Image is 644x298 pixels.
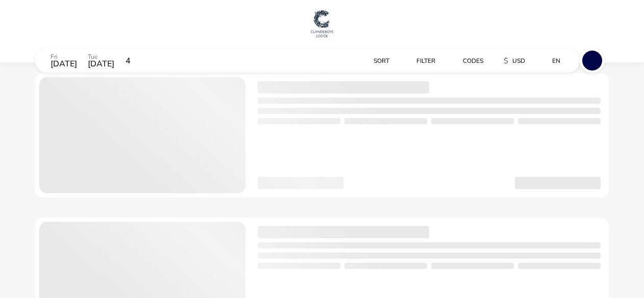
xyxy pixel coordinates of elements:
p: Tue [95,54,122,60]
span: Codes [458,57,478,65]
span: [DATE] [55,58,81,70]
button: $USD [490,53,528,68]
img: Main Website [309,8,335,39]
naf-pibe-menu-bar-item: Sort [339,53,388,68]
span: [DATE] [95,58,122,70]
button: Sort [339,53,384,68]
button: en [532,53,568,68]
span: Sort [360,57,376,65]
naf-pibe-menu-bar-item: Filter [388,53,439,68]
div: Fri[DATE]Tue[DATE]4 [35,49,188,73]
span: Filter [408,57,427,65]
naf-pibe-menu-bar-item: $USD [490,53,532,68]
button: Codes [439,53,486,68]
span: USD [507,57,520,65]
naf-pibe-menu-bar-item: en [532,53,573,68]
naf-pibe-menu-bar-item: Codes [439,53,490,68]
p: Fri [55,54,81,60]
button: Filter [388,53,435,68]
span: en [552,57,560,65]
span: 4 [136,57,141,65]
i: $ [499,56,503,66]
